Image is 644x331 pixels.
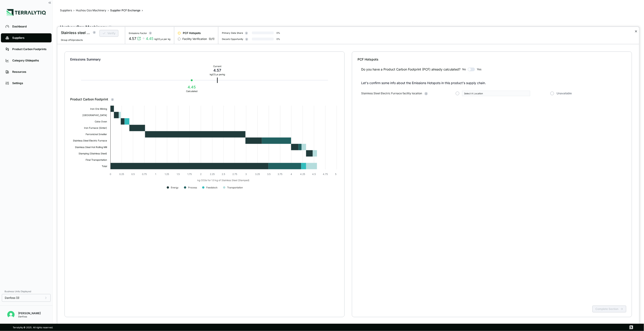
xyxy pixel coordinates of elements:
text: 3.75 [278,173,282,175]
text: 1.75 [187,173,192,175]
span: No [462,68,466,71]
div: Do you have a Product Carbon Footprint (PCF) already calculated? [361,67,460,72]
text: 1.25 [165,173,169,175]
text: 2 [200,173,201,175]
text: Iron Furnace (Sinter) [84,127,107,129]
div: Primary Data Share [222,32,243,34]
text: 3 [245,173,247,175]
span: Group of 52 products [61,39,83,41]
text: 1 [155,173,156,175]
text: 4.75 [323,173,328,175]
text: 0 [110,173,111,175]
div: 4.57 [129,36,136,41]
text: 2.25 [210,173,215,175]
div: 4.45 [146,36,154,41]
text: 3.25 [255,173,260,175]
text: 4.5 [312,173,316,175]
text: Process [188,186,197,189]
text: kg CO2e for 1.0 kg of Stainless Steel (Stamped) [197,179,249,182]
text: Final Transportation [86,158,107,161]
text: 0.5 [131,173,135,175]
span: Yes [477,68,481,71]
sub: 2 [160,39,162,41]
text: Ferronickel Smelter [86,133,107,136]
text: Transportation [227,186,243,189]
sub: 2 [216,74,217,76]
div: Decarb Opportunity [222,38,243,40]
text: 1.5 [177,173,180,175]
text: Stainless Steel Electric Furnace [73,139,107,142]
text: 2.5 [222,173,225,175]
text: Energy [171,186,179,189]
span: Facility Verification [182,37,207,41]
span: ( 0 / 1 ) [209,37,214,41]
div: Select A Location [464,92,528,95]
div: Calculated [186,90,197,92]
text: Feedstock [206,186,218,189]
text: 4.25 [300,173,305,175]
svg: View audit trail [137,37,141,40]
div: Current [210,65,225,68]
text: 5 [335,173,337,175]
button: Select A Location [462,91,530,96]
div: 0 % [276,38,280,40]
div: kgCO e per kg [154,38,170,40]
div: 4.45 [186,84,197,90]
div: Stainless steel cutting/stamping part [61,30,90,35]
span: Unavailable [557,92,572,95]
text: Coke Oven [95,120,107,123]
p: Let's confirm some info about the Emissions Hotspots in this product's supply chain. [361,81,626,85]
text: 0.75 [142,173,147,175]
text: Iron Ore Mining [90,107,107,110]
div: Product Carbon Footprint [70,97,339,102]
text: 2.75 [232,173,237,175]
text: Stamping (Stainless Steel) [79,152,107,155]
div: Emissions Summary [70,57,339,62]
text: 0.25 [119,173,124,175]
div: 0 % [276,32,280,34]
div: 4.57 [210,68,225,73]
button: Close [634,29,637,34]
text: Stainless Steel Hot Rolling Mill [75,146,107,149]
div: Emissions Factor [129,32,147,34]
span: Stainless Steel Electric Furnace facility location [361,92,422,95]
text: Total [102,165,107,168]
span: PCF Hotspots [183,31,201,35]
text: [GEOGRAPHIC_DATA] [82,114,107,117]
text: 4 [291,173,292,175]
div: kg CO e per kg [210,73,225,76]
text: 3.5 [267,173,271,175]
div: PCF Hotspots [358,57,626,62]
